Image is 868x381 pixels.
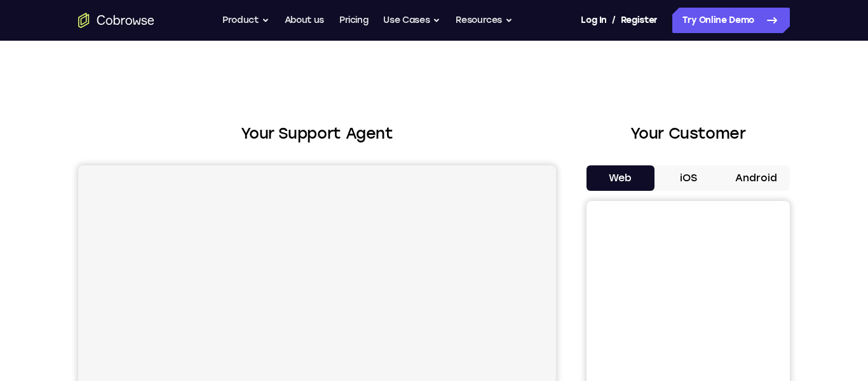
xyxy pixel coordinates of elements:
[722,165,790,191] button: Android
[621,8,658,33] a: Register
[222,8,269,33] button: Product
[587,122,790,145] h2: Your Customer
[285,8,324,33] a: About us
[78,13,154,28] a: Go to the home page
[383,8,440,33] button: Use Cases
[654,165,722,191] button: iOS
[672,8,790,33] a: Try Online Demo
[612,13,616,28] span: /
[78,122,556,145] h2: Your Support Agent
[581,8,606,33] a: Log In
[339,8,369,33] a: Pricing
[587,165,654,191] button: Web
[456,8,513,33] button: Resources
